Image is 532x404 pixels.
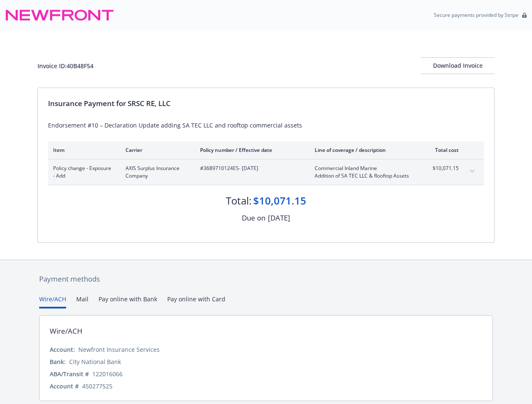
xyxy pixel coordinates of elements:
[53,165,112,180] span: Policy change - Exposure - Add
[126,165,187,180] span: AXIS Surplus Insurance Company
[69,357,121,366] div: City National Bank
[315,165,414,172] span: Commercial Inland Marine
[200,146,301,154] div: Policy number / Effective date
[53,146,112,154] div: Item
[421,57,495,74] button: Download Invoice
[465,165,479,178] button: expand content
[50,369,89,378] div: ABA/Transit #
[315,146,414,154] div: Line of coverage / description
[50,326,83,337] div: Wire/ACH
[50,357,66,366] div: Bank:
[427,146,459,154] div: Total cost
[315,165,414,180] span: Commercial Inland MarineAddition of SA TEC LLC & Rooftop Assets
[76,295,88,308] button: Mail
[226,194,251,208] div: Total:
[50,382,79,391] div: Account #
[253,194,306,208] div: $10,071.15
[92,369,123,378] div: 122016066
[242,213,265,223] div: Due on
[315,172,414,180] span: Addition of SA TEC LLC & Rooftop Assets
[268,213,290,223] div: [DATE]
[39,274,493,284] div: Payment methods
[39,295,66,308] button: Wire/ACH
[82,382,112,391] div: 450277525
[434,11,519,19] p: Secure payments provided by Stripe
[48,159,484,185] div: Policy change - Exposure - AddAXIS Surplus Insurance Company#3689710124ES- [DATE]Commercial Inlan...
[427,165,459,172] span: $10,071.15
[200,165,301,172] span: #3689710124ES - [DATE]
[50,345,75,354] div: Account:
[167,295,225,308] button: Pay online with Card
[99,295,157,308] button: Pay online with Bank
[78,345,160,354] div: Newfront Insurance Services
[48,121,484,130] div: Endorsement #10 – Declaration Update adding SA TEC LLC and rooftop commercial assets
[48,98,484,109] div: Insurance Payment for SRSC RE, LLC
[126,146,187,154] div: Carrier
[37,61,94,70] div: Invoice ID: 40B48F54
